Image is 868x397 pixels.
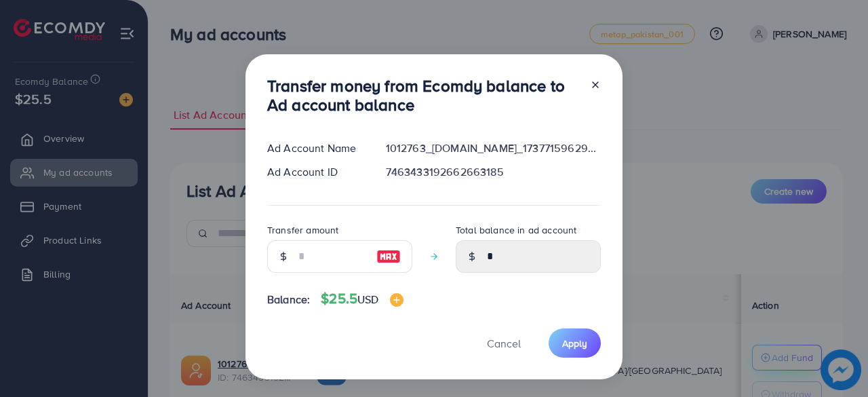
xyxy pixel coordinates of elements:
span: USD [357,292,378,307]
h4: $25.5 [321,290,403,307]
button: Apply [549,328,601,358]
span: Cancel [487,336,521,351]
span: Balance: [267,292,310,307]
img: image [376,248,401,265]
div: Ad Account ID [256,164,375,180]
div: 1012763_[DOMAIN_NAME]_1737715962950 [375,140,612,156]
div: Ad Account Name [256,140,375,156]
img: image [390,293,403,307]
span: Apply [562,337,587,350]
label: Total balance in ad account [456,223,576,237]
label: Transfer amount [267,223,338,237]
button: Cancel [470,328,538,358]
div: 7463433192662663185 [375,164,612,180]
h3: Transfer money from Ecomdy balance to Ad account balance [267,76,579,115]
